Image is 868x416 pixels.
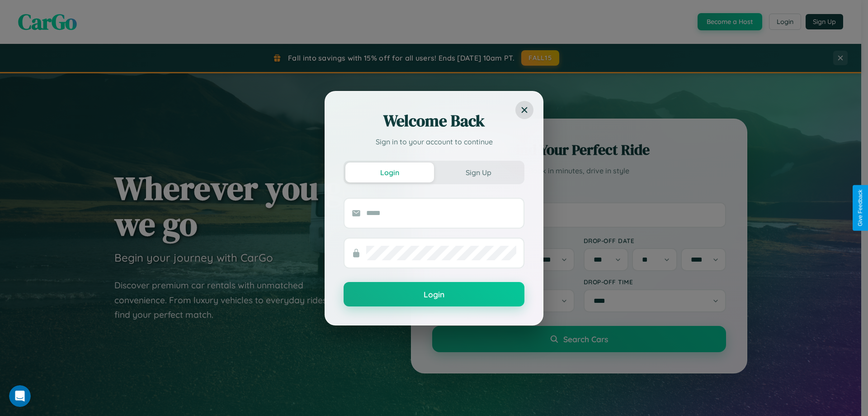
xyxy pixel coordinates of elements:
[344,282,524,306] button: Login
[344,136,524,147] p: Sign in to your account to continue
[857,190,863,226] div: Give Feedback
[345,163,434,182] button: Login
[9,385,31,407] iframe: Intercom live chat
[344,110,524,132] h2: Welcome Back
[434,163,523,182] button: Sign Up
